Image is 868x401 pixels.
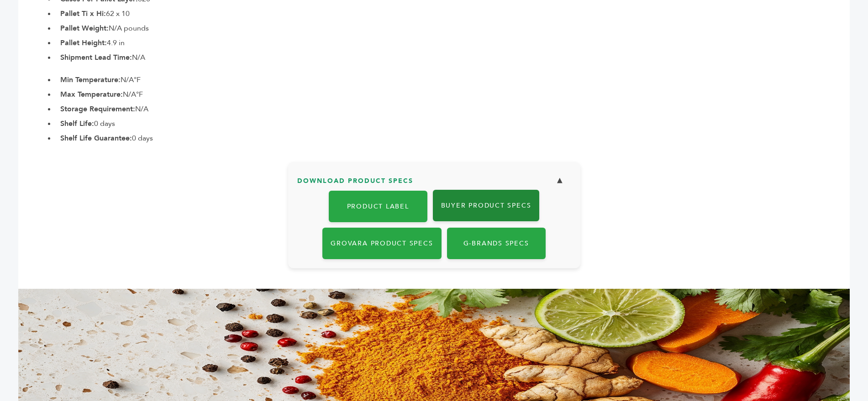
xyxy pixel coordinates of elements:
[322,228,441,259] a: Grovara Product Specs
[329,191,427,222] a: Product Label
[60,119,94,129] b: Shelf Life:
[56,8,850,19] li: 62 x 10
[56,37,850,48] li: 4.9 in
[56,104,850,115] li: N/A
[56,23,850,34] li: N/A pounds
[56,89,850,100] li: N/A°F
[60,9,106,19] b: Pallet Ti x Hi:
[60,23,109,33] b: Pallet Weight:
[60,38,107,48] b: Pallet Height:
[60,104,135,114] b: Storage Requirement:
[56,52,850,63] li: N/A
[433,190,540,221] a: Buyer Product Specs
[56,133,850,144] li: 0 days
[548,171,571,191] button: ▼
[60,75,121,85] b: Min Temperature:
[56,74,850,85] li: N/A°F
[60,89,123,99] b: Max Temperature:
[297,171,571,198] h3: Download Product Specs
[60,133,132,143] b: Shelf Life Guarantee:
[447,228,546,259] a: G-Brands Specs
[60,52,132,62] b: Shipment Lead Time:
[56,118,850,129] li: 0 days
